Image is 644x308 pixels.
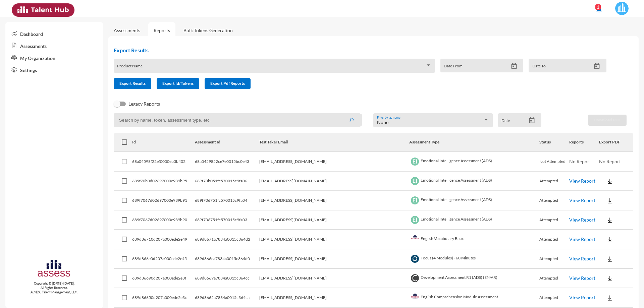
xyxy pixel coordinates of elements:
[259,249,409,269] td: [EMAIL_ADDRESS][DOMAIN_NAME]
[259,191,409,210] td: [EMAIL_ADDRESS][DOMAIN_NAME]
[195,210,259,230] td: 689f706751fc570015c9fa03
[157,78,199,89] button: Export Id/Tokens
[539,133,569,152] th: Status
[569,295,595,300] a: View Report
[409,191,539,210] td: Emotional Intelligence Assessment (ADS)
[259,269,409,288] td: [EMAIL_ADDRESS][DOMAIN_NAME]
[119,81,146,86] span: Export Results
[5,64,103,76] a: Settings
[259,152,409,172] td: [EMAIL_ADDRESS][DOMAIN_NAME]
[526,117,538,124] button: Open calendar
[569,197,595,203] a: View Report
[195,249,259,269] td: 689d866ea7834a0015c364d0
[5,52,103,64] a: My Organization
[37,259,71,280] img: assesscompany-logo.png
[539,249,569,269] td: Attempted
[114,47,612,53] h2: Export Results
[595,4,601,10] div: 1
[210,81,245,86] span: Export Pdf Reports
[114,27,140,33] a: Assessments
[195,230,259,249] td: 689d8671a7834a0015c364d2
[569,159,591,164] span: No Report
[539,210,569,230] td: Attempted
[132,269,195,288] td: 689d86690d207a000ede2e3f
[539,230,569,249] td: Attempted
[409,172,539,191] td: Emotional Intelligence Assessment (ADS)
[591,63,603,70] button: Open calendar
[114,113,361,127] input: Search by name, token, assessment type, etc.
[569,236,595,242] a: View Report
[259,133,409,152] th: Test Taker Email
[259,172,409,191] td: [EMAIL_ADDRESS][DOMAIN_NAME]
[569,256,595,261] a: View Report
[205,78,251,89] button: Export Pdf Reports
[162,81,194,86] span: Export Id/Tokens
[178,22,238,39] a: Bulk Tokens Generation
[148,22,175,39] a: Reports
[377,119,388,125] span: None
[5,281,103,294] p: Copyright © [DATE]-[DATE]. All Rights Reserved. ASSESS Talent Management, LLC.
[195,269,259,288] td: 689d8669a7834a0015c364cc
[539,269,569,288] td: Attempted
[259,288,409,308] td: [EMAIL_ADDRESS][DOMAIN_NAME]
[569,275,595,281] a: View Report
[569,217,595,223] a: View Report
[409,269,539,288] td: Development Assessment R1 (ADS) (EN/AR)
[195,152,259,172] td: 68a0459852ce7e0015bc0e43
[599,159,621,164] span: No Report
[195,191,259,210] td: 689f706751fc570015c9fa04
[409,210,539,230] td: Emotional Intelligence Assessment (ADS)
[569,133,599,152] th: Reports
[132,152,195,172] td: 68a04598f22ef0000eb3b402
[594,117,621,122] span: Download PDF
[539,172,569,191] td: Attempted
[409,133,539,152] th: Assessment Type
[409,249,539,269] td: Focus (4 Modules) - 60 Minutes
[588,115,627,126] button: Download PDF
[5,27,103,40] a: Dashboard
[259,230,409,249] td: [EMAIL_ADDRESS][DOMAIN_NAME]
[595,5,603,13] mat-icon: notifications
[539,191,569,210] td: Attempted
[132,191,195,210] td: 689f7067d02697000e939b91
[539,152,569,172] td: Not Attempted
[599,133,633,152] th: Export PDF
[195,172,259,191] td: 689f70b051fc570015c9fa06
[132,210,195,230] td: 689f7067d02697000e939b90
[132,172,195,191] td: 689f70b0d02697000e939b95
[195,133,259,152] th: Assessment Id
[132,230,195,249] td: 689d86710d207a000ede2e49
[409,152,539,172] td: Emotional Intelligence Assessment (ADS)
[508,63,520,70] button: Open calendar
[132,133,195,152] th: Id
[114,78,151,89] button: Export Results
[569,178,595,184] a: View Report
[5,40,103,52] a: Assessments
[409,230,539,249] td: English Vocabulary Basic
[259,210,409,230] td: [EMAIL_ADDRESS][DOMAIN_NAME]
[409,288,539,308] td: English Comprehension Module Assessment
[132,249,195,269] td: 689d866e0d207a000ede2e45
[195,288,259,308] td: 689d8665a7834a0015c364ca
[128,100,160,108] span: Legacy Reports
[539,288,569,308] td: Attempted
[132,288,195,308] td: 689d86650d207a000ede2e3c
